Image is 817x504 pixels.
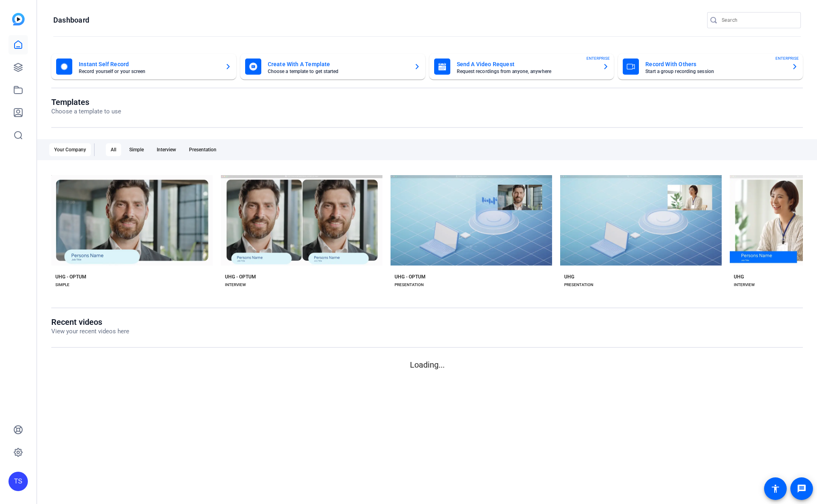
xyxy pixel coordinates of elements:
[55,282,69,288] div: SIMPLE
[152,143,181,156] div: Interview
[51,107,121,116] p: Choose a template to use
[184,143,221,156] div: Presentation
[240,54,425,79] button: Create With A TemplateChoose a template to get started
[49,143,91,156] div: Your Company
[771,484,780,494] mat-icon: accessibility
[734,274,744,280] div: UHG
[225,274,256,280] div: UHG - OPTUM
[797,484,806,494] mat-icon: message
[645,69,785,74] mat-card-subtitle: Start a group recording session
[564,282,593,288] div: PRESENTATION
[268,69,407,74] mat-card-subtitle: Choose a template to get started
[79,59,218,69] mat-card-title: Instant Self Record
[51,97,121,107] h1: Templates
[645,59,785,69] mat-card-title: Record With Others
[51,327,129,336] p: View your recent videos here
[51,317,129,327] h1: Recent videos
[268,59,407,69] mat-card-title: Create With A Template
[722,15,794,25] input: Search
[225,282,246,288] div: INTERVIEW
[395,274,426,280] div: UHG - OPTUM
[618,54,803,79] button: Record With OthersStart a group recording sessionENTERPRISE
[51,359,803,371] p: Loading...
[734,282,755,288] div: INTERVIEW
[395,282,424,288] div: PRESENTATION
[79,69,218,74] mat-card-subtitle: Record yourself or your screen
[55,274,86,280] div: UHG - OPTUM
[124,143,149,156] div: Simple
[564,274,574,280] div: UHG
[51,54,236,79] button: Instant Self RecordRecord yourself or your screen
[775,55,799,61] span: ENTERPRISE
[106,143,121,156] div: All
[53,15,89,25] h1: Dashboard
[429,54,614,79] button: Send A Video RequestRequest recordings from anyone, anywhereENTERPRISE
[12,13,25,25] img: blue-gradient.svg
[8,472,28,491] div: TS
[457,59,596,69] mat-card-title: Send A Video Request
[586,55,610,61] span: ENTERPRISE
[457,69,596,74] mat-card-subtitle: Request recordings from anyone, anywhere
